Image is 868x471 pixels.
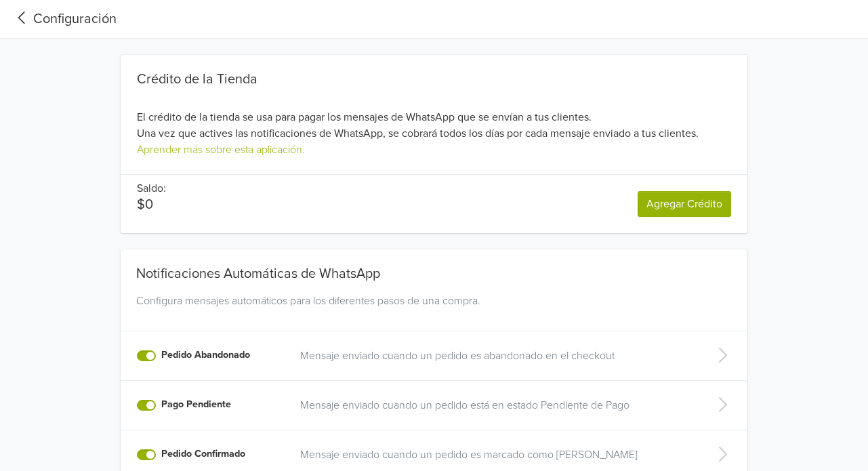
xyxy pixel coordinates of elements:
[300,447,689,463] a: Mensaje enviado cuando un pedido es marcado como [PERSON_NAME]
[161,397,231,412] label: Pago Pendiente
[137,180,166,197] p: Saldo:
[161,447,245,462] label: Pedido Confirmado
[300,348,689,364] a: Mensaje enviado cuando un pedido es abandonado en el checkout
[137,71,731,87] div: Crédito de la Tienda
[131,249,737,287] div: Notificaciones Automáticas de WhatsApp
[137,143,305,157] a: Aprender más sobre esta aplicación.
[638,191,731,217] a: Agregar Crédito
[11,9,117,29] a: Configuración
[121,71,747,158] div: El crédito de la tienda se usa para pagar los mensajes de WhatsApp que se envían a tus clientes. ...
[137,197,166,213] p: $0
[161,348,250,363] label: Pedido Abandonado
[131,293,737,325] div: Configura mensajes automáticos para los diferentes pasos de una compra.
[300,397,689,413] a: Mensaje enviado cuando un pedido está en estado Pendiente de Pago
